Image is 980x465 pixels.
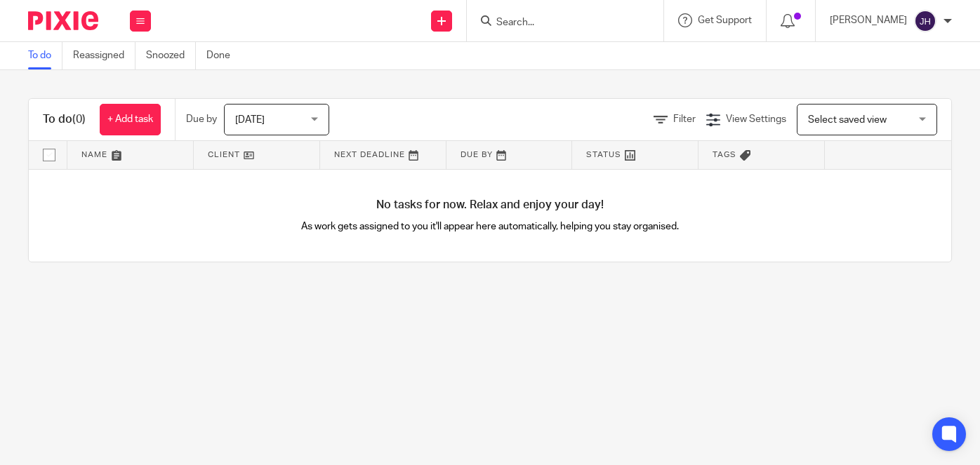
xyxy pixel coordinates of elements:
[726,114,786,124] span: View Settings
[29,198,951,213] h4: No tasks for now. Relax and enjoy your day!
[673,114,696,124] span: Filter
[495,17,621,29] input: Search
[713,151,736,159] span: Tags
[28,42,62,69] a: To do
[698,15,752,25] span: Get Support
[73,42,135,69] a: Reassigned
[72,114,86,125] span: (0)
[43,112,86,127] h1: To do
[100,104,161,135] a: + Add task
[206,42,241,69] a: Done
[235,115,265,125] span: [DATE]
[808,115,887,125] span: Select saved view
[186,112,217,126] p: Due by
[260,220,721,234] p: As work gets assigned to you it'll appear here automatically, helping you stay organised.
[146,42,196,69] a: Snoozed
[28,11,98,30] img: Pixie
[830,13,907,27] p: [PERSON_NAME]
[914,10,936,32] img: svg%3E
